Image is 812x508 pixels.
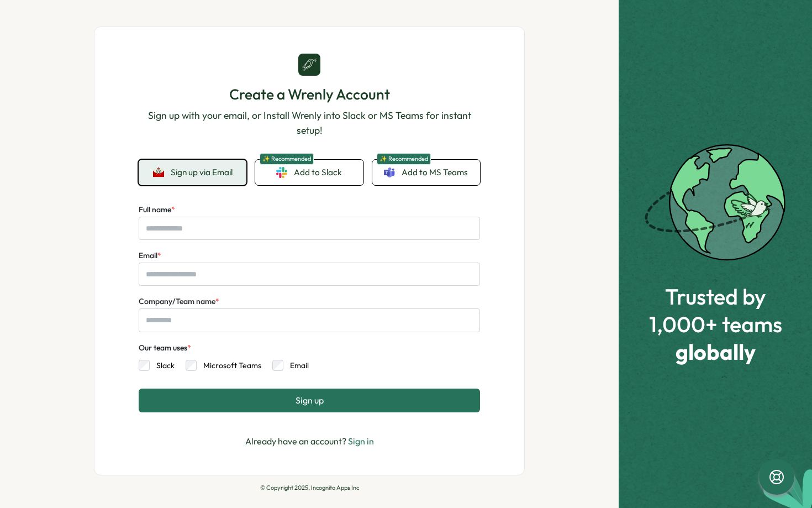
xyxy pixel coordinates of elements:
[348,436,374,447] a: Sign in
[255,160,363,185] a: ✨ RecommendedAdd to Slack
[197,360,261,371] label: Microsoft Teams
[139,160,246,185] button: Sign up via Email
[649,284,782,308] span: Trusted by
[139,250,161,262] label: Email
[245,434,374,448] p: Already have an account?
[283,360,309,371] label: Email
[139,85,480,104] h1: Create a Wrenly Account
[372,160,480,185] a: ✨ RecommendedAdd to MS Teams
[377,153,431,165] span: ✨ Recommended
[139,108,480,138] p: Sign up with your email, or Install Wrenly into Slack or MS Teams for instant setup!
[139,342,191,354] div: Our team uses
[260,153,314,165] span: ✨ Recommended
[139,204,175,216] label: Full name
[649,312,782,336] span: 1,000+ teams
[649,339,782,364] span: globally
[402,166,468,179] span: Add to MS Teams
[94,484,525,491] p: © Copyright 2025, Incognito Apps Inc
[296,395,324,405] span: Sign up
[139,389,480,412] button: Sign up
[294,166,342,179] span: Add to Slack
[171,167,233,177] span: Sign up via Email
[150,360,175,371] label: Slack
[139,296,219,308] label: Company/Team name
